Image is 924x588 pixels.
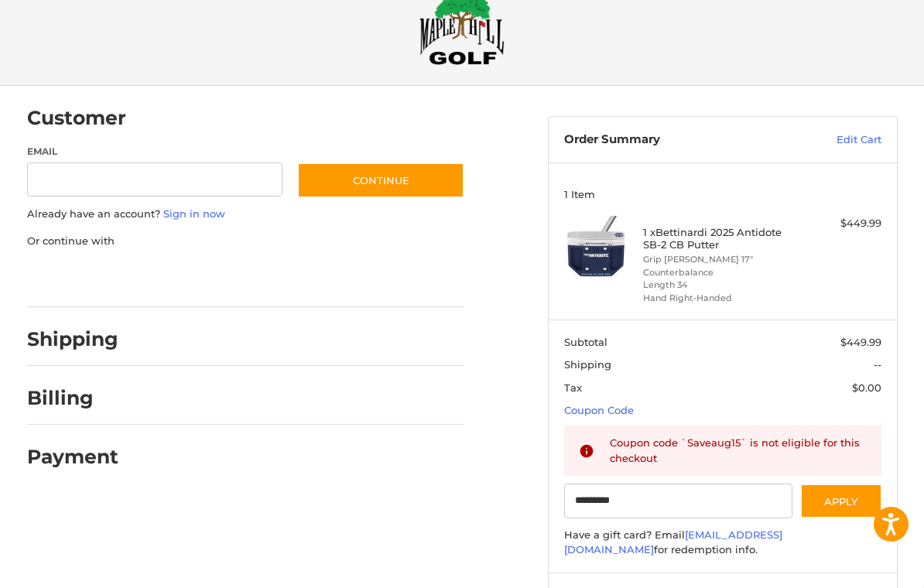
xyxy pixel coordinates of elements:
h2: Shipping [27,327,118,351]
a: Sign in now [163,207,225,220]
div: $449.99 [802,216,881,231]
input: Gift Certificate or Coupon Code [564,484,792,518]
p: Or continue with [27,234,465,249]
span: $0.00 [852,381,881,394]
span: $449.99 [840,336,881,348]
div: Have a gift card? Email for redemption info. [564,528,881,558]
label: Email [27,145,282,159]
button: Apply [800,484,882,518]
h2: Billing [27,386,118,410]
li: Grip [PERSON_NAME] 17" Counterbalance [643,253,798,279]
h2: Customer [27,106,126,130]
span: Shipping [564,358,611,371]
a: Coupon Code [564,404,634,416]
iframe: PayPal-paypal [22,264,138,292]
span: Subtotal [564,336,607,348]
h3: Order Summary [564,132,781,148]
h3: 1 Item [564,188,881,200]
a: Edit Cart [780,132,881,148]
span: Tax [564,381,582,394]
p: Already have an account? [27,207,465,222]
iframe: PayPal-paylater [153,264,269,292]
h4: 1 x Bettinardi 2025 Antidote SB-2 CB Putter [643,226,798,251]
button: Continue [297,162,464,198]
div: Coupon code `Saveaug15` is not eligible for this checkout [610,436,867,466]
h2: Payment [27,445,118,469]
span: -- [874,358,881,371]
li: Length 34 [643,279,798,292]
li: Hand Right-Handed [643,292,798,305]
